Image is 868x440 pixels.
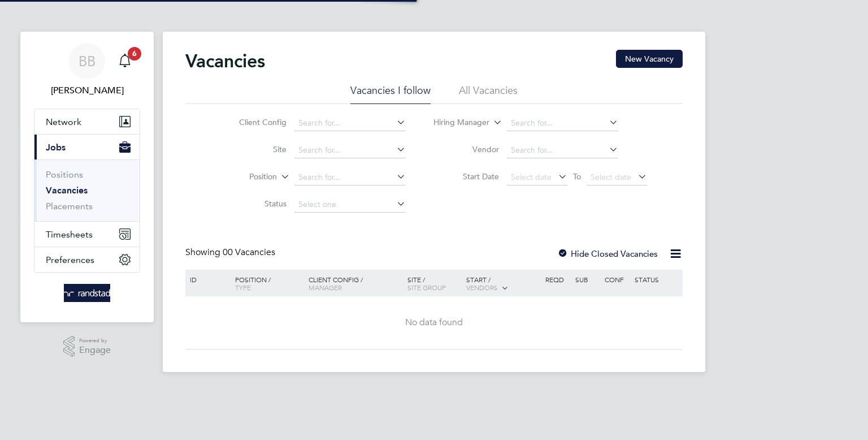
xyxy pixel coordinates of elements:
div: Site / [405,270,464,297]
span: Network [46,117,81,127]
span: Select date [511,172,552,182]
nav: Main navigation [20,32,154,322]
span: 6 [128,47,141,61]
label: Client Config [222,117,287,127]
label: Start Date [434,171,499,182]
a: BB[PERSON_NAME] [34,43,140,97]
input: Search for... [294,170,406,186]
span: Select date [591,172,631,182]
input: Search for... [294,115,406,131]
div: Start / [463,270,542,298]
h2: Vacancies [185,50,265,72]
li: Vacancies I follow [350,84,431,104]
button: Jobs [34,135,140,159]
div: Reqd [542,270,572,289]
button: New Vacancy [616,50,683,68]
a: 6 [114,43,136,79]
a: Powered byEngage [63,336,111,357]
span: Timesheets [46,229,93,240]
a: Positions [46,169,83,180]
a: Vacancies [46,185,88,196]
label: Position [212,171,277,183]
a: Placements [46,201,93,212]
span: 00 Vacancies [223,247,275,258]
div: Sub [572,270,602,289]
div: Conf [602,270,631,289]
label: Vendor [434,144,499,154]
button: Preferences [34,247,140,272]
div: Client Config / [306,270,405,297]
a: Go to home page [34,284,140,302]
span: Preferences [46,254,94,265]
span: Manager [309,283,342,292]
label: Site [222,144,287,154]
input: Search for... [294,143,406,158]
span: Site Group [407,283,446,292]
span: BB [79,54,96,68]
div: Position / [227,270,306,297]
span: Engage [79,346,111,355]
label: Status [222,199,287,209]
div: Status [632,270,681,289]
div: No data found [187,317,681,329]
div: ID [187,270,227,289]
input: Search for... [507,115,618,131]
label: Hiring Manager [424,117,489,128]
img: randstad-logo-retina.png [64,284,111,302]
span: To [570,169,584,184]
span: Billy Barnett [34,84,140,97]
li: All Vacancies [459,84,518,104]
button: Timesheets [34,222,140,247]
label: Hide Closed Vacancies [557,248,658,259]
div: Jobs [34,159,140,221]
span: Type [235,283,251,292]
span: Powered by [79,336,111,346]
input: Select one [294,197,406,213]
span: Jobs [46,142,66,153]
button: Network [34,109,140,134]
input: Search for... [507,143,618,158]
div: Showing [185,247,277,258]
span: Vendors [466,283,498,292]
